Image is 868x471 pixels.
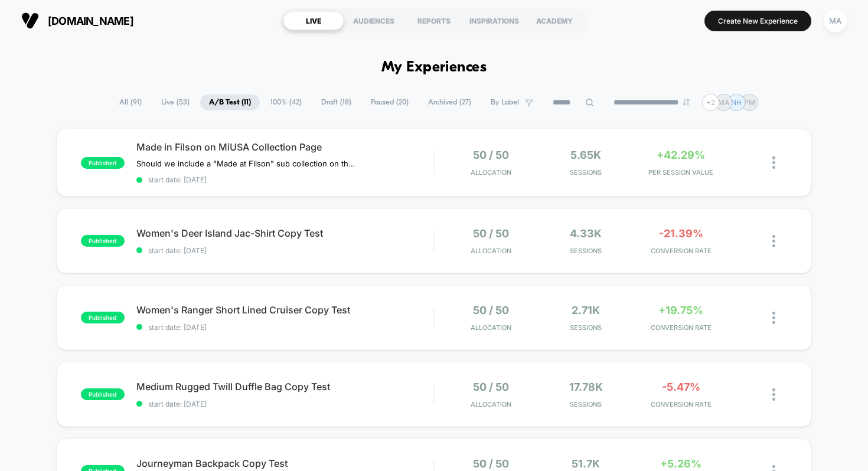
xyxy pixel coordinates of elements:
span: Sessions [541,247,631,255]
span: PER SESSION VALUE [637,168,726,176]
span: 50 / 50 [473,457,509,470]
span: Allocation [471,168,511,176]
span: +42.29% [657,149,705,161]
img: close [772,388,775,401]
span: 50 / 50 [473,149,509,161]
span: Paused ( 20 ) [362,94,417,110]
span: Archived ( 27 ) [419,94,480,110]
div: ACADEMY [524,11,585,30]
div: AUDIENCES [344,11,404,30]
p: PM [744,98,755,107]
span: Sessions [541,168,631,176]
span: published [81,388,125,400]
h1: My Experiences [381,59,487,76]
span: Made in Filson on MiUSA Collection Page [136,141,434,153]
span: CONVERSION RATE [637,400,726,408]
span: [DOMAIN_NAME] [48,15,133,27]
span: Journeyman Backpack Copy Test [136,457,434,469]
span: -5.47% [662,381,700,393]
span: 5.65k [570,149,601,161]
span: 51.7k [572,457,600,470]
span: By Label [491,98,519,107]
button: [DOMAIN_NAME] [18,11,137,30]
span: Allocation [471,400,511,408]
img: end [683,99,690,106]
div: MA [824,9,847,32]
span: CONVERSION RATE [637,323,726,332]
span: Draft ( 18 ) [312,94,360,110]
p: NH [731,98,742,107]
span: Should we include a "Made at Filson" sub collection on that PLP? [136,159,355,168]
span: 2.71k [572,304,600,316]
span: CONVERSION RATE [637,247,726,255]
div: INSPIRATIONS [464,11,524,30]
span: 17.78k [569,381,603,393]
span: published [81,312,125,323]
span: published [81,157,125,169]
span: start date: [DATE] [136,323,434,332]
span: +5.26% [660,457,701,470]
span: 100% ( 42 ) [262,94,311,110]
div: REPORTS [404,11,464,30]
span: start date: [DATE] [136,175,434,184]
span: 50 / 50 [473,381,509,393]
div: + 2 [702,94,719,111]
div: LIVE [283,11,344,30]
span: Live ( 53 ) [152,94,198,110]
button: Create New Experience [704,11,811,31]
span: All ( 91 ) [110,94,151,110]
span: 50 / 50 [473,304,509,316]
span: Medium Rugged Twill Duffle Bag Copy Test [136,381,434,392]
span: -21.39% [659,227,703,240]
span: Sessions [541,400,631,408]
img: close [772,235,775,247]
button: MA [820,9,850,33]
span: Allocation [471,323,511,332]
span: start date: [DATE] [136,400,434,408]
span: A/B Test ( 11 ) [200,94,260,110]
img: Visually logo [21,12,39,30]
span: 4.33k [570,227,602,240]
img: close [772,156,775,169]
span: 50 / 50 [473,227,509,240]
span: Allocation [471,247,511,255]
img: close [772,312,775,324]
span: start date: [DATE] [136,246,434,255]
span: Sessions [541,323,631,332]
span: Women's Ranger Short Lined Cruiser Copy Test [136,304,434,316]
span: Women's Deer Island Jac-Shirt Copy Test [136,227,434,239]
p: MA [718,98,729,107]
span: +19.75% [658,304,703,316]
span: published [81,235,125,247]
